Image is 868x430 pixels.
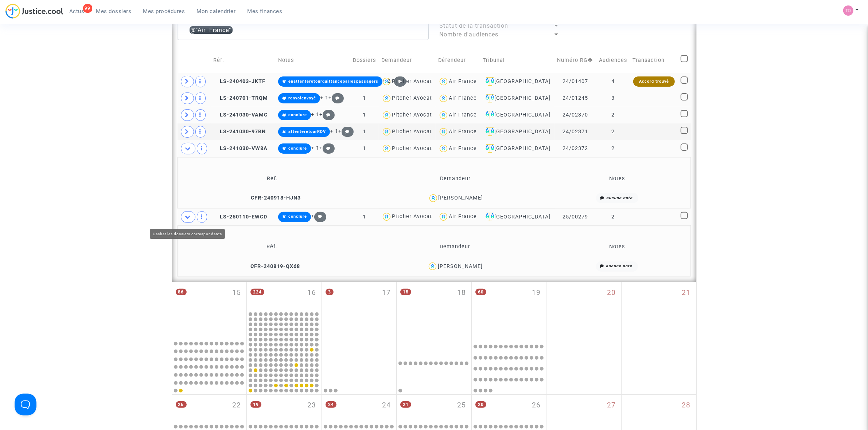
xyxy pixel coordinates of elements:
span: + 2 [382,78,391,84]
span: 15 [232,288,241,298]
span: + 1 [311,145,319,151]
span: + [319,111,335,118]
td: 24/02370 [554,107,596,123]
span: enattenteretourquittanceparlespassagers [288,79,378,84]
img: icon-user.svg [438,127,449,137]
img: icon-faciliter-sm.svg [486,77,494,86]
span: 25 [457,400,466,411]
span: 26 [176,401,187,408]
td: Demandeur [364,235,546,259]
span: 20 [475,401,486,408]
div: Pitcher Avocat [392,112,432,118]
td: 1 [350,140,379,157]
td: 1 [350,73,379,90]
td: Audiences [596,47,630,73]
td: Notes [546,167,688,190]
span: 17 [382,288,391,298]
span: LS-250110-EWCD [213,214,267,220]
div: Air France [449,78,477,84]
div: [GEOGRAPHIC_DATA] [483,94,552,103]
div: mardi septembre 23, 19 events, click to expand [247,395,322,423]
div: [PERSON_NAME] [439,195,483,201]
img: icon-user.svg [438,110,449,121]
td: 1 [350,90,379,107]
a: Mes dossiers [90,6,137,17]
span: 21 [400,401,411,408]
span: 26 [532,400,541,411]
td: Demandeur [365,167,546,190]
span: + 1 [311,111,319,118]
td: 24/01407 [554,73,596,90]
span: 21 [682,288,691,298]
a: Mon calendrier [191,6,242,17]
div: Air France [449,129,477,135]
span: 19 [250,401,261,408]
img: icon-faciliter-sm.svg [486,127,494,136]
span: LS-241030-VAMC [213,112,268,118]
td: Réf. [180,235,364,259]
span: 24 [382,400,391,411]
div: Pitcher Avocat [392,145,432,151]
div: Air France [449,95,477,101]
span: 24 [326,401,336,408]
img: icon-user.svg [381,93,392,104]
span: LS-241030-97BN [213,129,266,135]
td: 2 [596,140,630,157]
span: conclure [288,214,307,219]
div: vendredi septembre 26, 20 events, click to expand [472,395,546,423]
span: 18 [457,288,466,298]
span: + 1 [320,95,328,101]
a: 99Actus [63,6,90,17]
div: lundi septembre 15, 86 events, click to expand [172,282,247,337]
a: Mes finances [242,6,288,17]
td: Réf. [180,167,365,190]
span: 19 [532,288,541,298]
span: 60 [475,289,486,295]
td: Tribunal [480,47,554,73]
span: + [391,78,406,84]
a: Mes procédures [137,6,191,17]
span: + 1 [330,128,338,134]
td: 24/02371 [554,123,596,140]
div: Pitcher Avocat [392,213,432,220]
div: vendredi septembre 19, 60 events, click to expand [472,282,546,337]
td: Réf. [211,47,276,73]
td: 3 [596,90,630,107]
div: Pitcher Avocat [392,78,432,84]
div: mercredi septembre 24, 24 events, click to expand [322,395,397,423]
span: conclure [288,113,307,117]
div: [GEOGRAPHIC_DATA] [483,111,552,119]
div: lundi septembre 22, 26 events, click to expand [172,395,247,423]
span: 23 [307,400,316,411]
img: fe1f3729a2b880d5091b466bdc4f5af5 [843,5,853,16]
span: + [338,128,354,134]
img: icon-user.svg [438,143,449,154]
span: LS-240403-JKTF [213,78,265,84]
td: 1 [350,107,379,123]
div: Air France [449,145,477,151]
span: 86 [176,289,187,295]
img: icon-user.svg [381,143,392,154]
span: Actus [69,8,85,15]
img: icon-user.svg [427,261,438,272]
span: Mon calendrier [197,8,236,15]
span: Mes procédures [143,8,185,15]
img: jc-logo.svg [5,4,63,19]
span: CFR-240819-QX68 [244,263,300,269]
td: 4 [596,73,630,90]
i: aucune note [606,196,632,200]
span: 20 [607,288,616,298]
div: Air France [449,213,477,220]
span: LS-240701-TRQM [213,95,268,101]
td: Notes [276,47,350,73]
td: Demandeur [379,47,436,73]
div: mardi septembre 16, 224 events, click to expand [247,282,322,311]
span: + [311,213,327,219]
td: 1 [350,123,379,140]
span: LS-241030-VW8A [213,145,268,151]
span: + [319,145,335,151]
span: conclure [288,146,307,151]
span: renvoienvoyé [288,96,316,100]
div: Pitcher Avocat [392,95,432,101]
img: icon-user.svg [381,127,392,137]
